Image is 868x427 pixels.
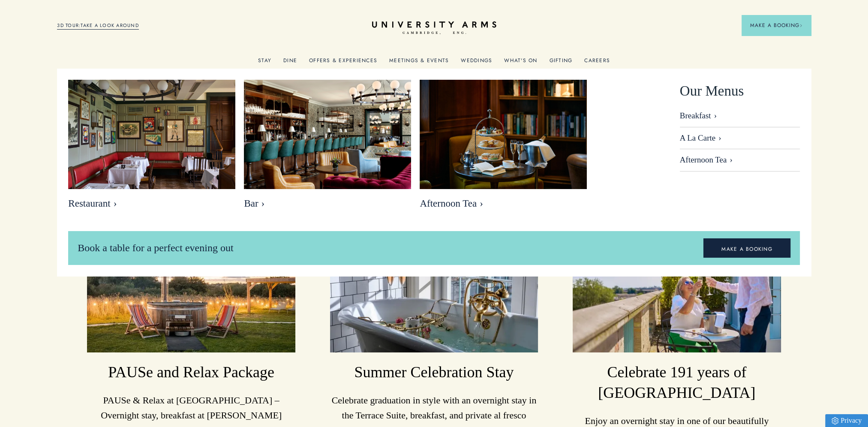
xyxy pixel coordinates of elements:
[584,57,610,69] a: Careers
[550,57,573,69] a: Gifting
[309,57,377,69] a: Offers & Experiences
[680,149,800,171] a: Afternoon Tea
[372,21,496,35] a: Home
[832,417,838,424] img: Privacy
[244,198,411,210] span: Bar
[742,15,811,36] button: Make a BookingArrow icon
[680,80,744,102] span: Our Menus
[750,21,802,29] span: Make a Booking
[283,57,297,69] a: Dine
[68,198,235,210] span: Restaurant
[420,198,587,210] span: Afternoon Tea
[258,57,271,69] a: Stay
[389,57,449,69] a: Meetings & Events
[244,80,411,191] img: image-b49cb22997400f3f08bed174b2325b8c369ebe22-8192x5461-jpg
[420,80,587,214] a: image-eb2e3df6809416bccf7066a54a890525e7486f8d-2500x1667-jpg Afternoon Tea
[573,362,781,403] h3: Celebrate 191 years of [GEOGRAPHIC_DATA]
[680,111,800,127] a: Breakfast
[703,238,790,258] a: MAKE A BOOKING
[57,22,139,30] a: 3D TOUR:TAKE A LOOK AROUND
[244,80,411,214] a: image-b49cb22997400f3f08bed174b2325b8c369ebe22-8192x5461-jpg Bar
[330,213,538,352] img: image-a678a3d208f2065fc5890bd5da5830c7877c1e53-3983x2660-jpg
[87,362,295,383] h3: PAUSe and Relax Package
[68,80,235,214] a: image-bebfa3899fb04038ade422a89983545adfd703f7-2500x1667-jpg Restaurant
[680,127,800,150] a: A La Carte
[78,242,233,253] span: Book a table for a perfect evening out
[825,414,868,427] a: Privacy
[68,80,235,191] img: image-bebfa3899fb04038ade422a89983545adfd703f7-2500x1667-jpg
[461,57,492,69] a: Weddings
[87,213,295,352] img: image-1171400894a375d9a931a68ffa7fe4bcc321ad3f-2200x1300-jpg
[420,80,587,191] img: image-eb2e3df6809416bccf7066a54a890525e7486f8d-2500x1667-jpg
[504,57,537,69] a: What's On
[573,213,781,352] img: image-06b67da7cef3647c57b18f70ec17f0183790af67-6000x4000-jpg
[330,362,538,383] h3: Summer Celebration Stay
[799,24,802,27] img: Arrow icon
